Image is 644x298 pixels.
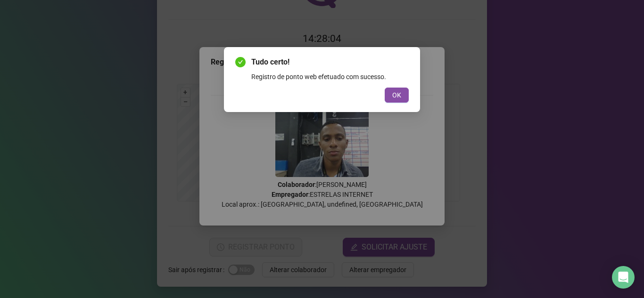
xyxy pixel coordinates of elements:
[612,266,635,289] div: Open Intercom Messenger
[392,90,401,100] span: OK
[251,72,409,82] div: Registro de ponto web efetuado com sucesso.
[251,56,409,68] span: Tudo certo!
[385,88,409,103] button: OK
[235,57,246,67] span: check-circle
